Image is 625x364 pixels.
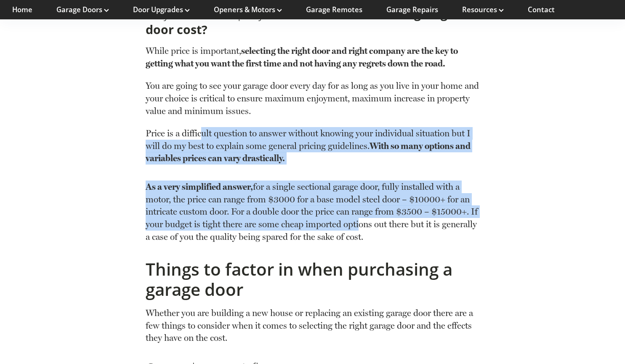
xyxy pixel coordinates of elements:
[146,45,479,80] p: While price is important,
[146,307,479,344] p: Whether you are building a new house or replacing an existing garage door there are a few things ...
[146,181,253,192] strong: As a very simplified answer,
[146,181,479,243] p: for a single sectional garage door, fully installed with a motor, the price can range from $3000 ...
[133,5,190,14] a: Door Upgrades
[386,5,438,14] a: Garage Repairs
[146,80,479,127] p: You are going to see your garage door every day for as long as you live in your home and your cho...
[462,5,504,14] a: Resources
[146,45,458,69] strong: selecting the right door and right company are the key to getting what you want the first time an...
[146,5,455,37] strong: How much does a new garage door cost?
[306,5,362,14] a: Garage Remotes
[214,5,282,14] a: Openers & Motors
[528,5,555,14] a: Contact
[146,127,479,165] p: Price is a difficult question to answer without knowing your individual situation but I will do m...
[12,5,32,14] a: Home
[56,5,109,14] a: Garage Doors
[146,141,471,164] strong: With so many options and variables prices can vary drastically.
[146,259,479,300] h2: Things to factor in when purchasing a garage door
